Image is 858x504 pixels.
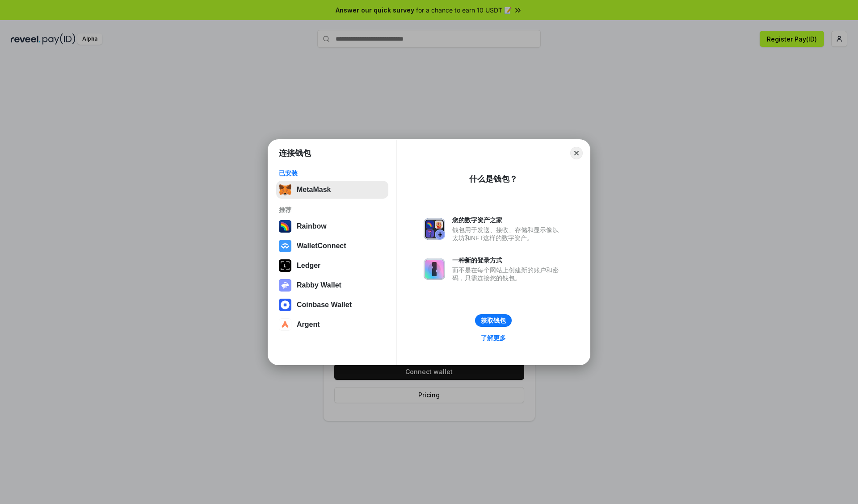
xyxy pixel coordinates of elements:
[276,276,388,294] button: Rabby Wallet
[297,321,320,329] div: Argent
[279,299,291,311] img: svg+xml,%3Csvg%20width%3D%2228%22%20height%3D%2228%22%20viewBox%3D%220%200%2028%2028%22%20fill%3D...
[276,257,388,275] button: Ledger
[452,226,563,242] div: 钱包用于发送、接收、存储和显示像以太坊和NFT这样的数字资产。
[297,281,341,289] div: Rabby Wallet
[279,279,291,292] img: svg+xml,%3Csvg%20xmlns%3D%22http%3A%2F%2Fwww.w3.org%2F2000%2Fsvg%22%20fill%3D%22none%22%20viewBox...
[279,259,291,272] img: svg+xml,%3Csvg%20xmlns%3D%22http%3A%2F%2Fwww.w3.org%2F2000%2Fsvg%22%20width%3D%2228%22%20height%3...
[279,240,291,252] img: svg+xml,%3Csvg%20width%3D%2228%22%20height%3D%2228%22%20viewBox%3D%220%200%2028%2028%22%20fill%3D...
[452,256,563,264] div: 一种新的登录方式
[276,237,388,255] button: WalletConnect
[279,169,386,177] div: 已安装
[481,317,506,325] div: 获取钱包
[279,318,291,331] img: svg+xml,%3Csvg%20width%3D%2228%22%20height%3D%2228%22%20viewBox%3D%220%200%2028%2028%22%20fill%3D...
[424,258,445,280] img: svg+xml,%3Csvg%20xmlns%3D%22http%3A%2F%2Fwww.w3.org%2F2000%2Fsvg%22%20fill%3D%22none%22%20viewBox...
[276,296,388,314] button: Coinbase Wallet
[276,217,388,235] button: Rainbow
[279,206,386,214] div: 推荐
[279,148,311,158] h1: 连接钱包
[297,222,327,230] div: Rainbow
[424,218,445,240] img: svg+xml,%3Csvg%20xmlns%3D%22http%3A%2F%2Fwww.w3.org%2F2000%2Fsvg%22%20fill%3D%22none%22%20viewBox...
[475,332,511,344] a: 了解更多
[452,216,563,224] div: 您的数字资产之家
[297,301,352,309] div: Coinbase Wallet
[279,220,291,233] img: svg+xml,%3Csvg%20width%3D%22120%22%20height%3D%22120%22%20viewBox%3D%220%200%20120%20120%22%20fil...
[279,183,291,196] img: svg+xml,%3Csvg%20fill%3D%22none%22%20height%3D%2233%22%20viewBox%3D%220%200%2035%2033%22%20width%...
[452,266,563,282] div: 而不是在每个网站上创建新的账户和密码，只需连接您的钱包。
[481,334,506,342] div: 了解更多
[276,316,388,333] button: Argent
[276,181,388,199] button: MetaMask
[297,186,331,194] div: MetaMask
[297,242,346,250] div: WalletConnect
[297,262,320,270] div: Ledger
[475,314,512,327] button: 获取钱包
[570,147,583,159] button: Close
[469,174,517,184] div: 什么是钱包？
